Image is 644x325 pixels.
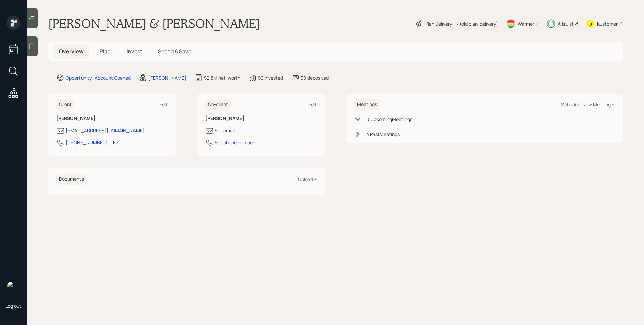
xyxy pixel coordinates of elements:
[561,101,614,108] div: Schedule New Meeting +
[158,48,191,55] span: Spend & Save
[366,115,412,123] div: 0 Upcoming Meeting s
[258,74,283,81] div: $0 invested
[148,74,186,81] div: [PERSON_NAME]
[66,74,131,81] div: Opportunity · Account Opened
[455,20,498,27] div: • (old plan-delivery)
[298,176,317,182] div: Upload +
[48,16,260,31] h1: [PERSON_NAME] & [PERSON_NAME]
[366,131,400,138] div: 4 Past Meeting s
[308,101,317,108] div: Edit
[215,139,254,146] div: Set phone number
[597,20,618,27] div: Kustomer
[425,20,452,27] div: Plan Delivery
[100,48,111,55] span: Plan
[205,115,317,121] h6: [PERSON_NAME]
[215,127,235,134] div: Set email
[56,115,168,121] h6: [PERSON_NAME]
[56,174,87,185] h6: Documents
[205,99,231,110] h6: Co-client
[56,99,74,110] h6: Client
[159,101,168,108] div: Edit
[7,281,20,294] img: james-distasi-headshot.png
[301,74,329,81] div: $0 deposited
[5,303,21,309] div: Log out
[59,48,84,55] span: Overview
[66,127,145,134] div: [EMAIL_ADDRESS][DOMAIN_NAME]
[204,74,240,81] div: $2.8M net-worth
[127,48,142,55] span: Invest
[113,139,121,146] div: EST
[518,20,534,27] div: Warmer
[558,20,574,27] div: Altruist
[66,139,108,146] div: [PHONE_NUMBER]
[354,99,380,110] h6: Meetings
